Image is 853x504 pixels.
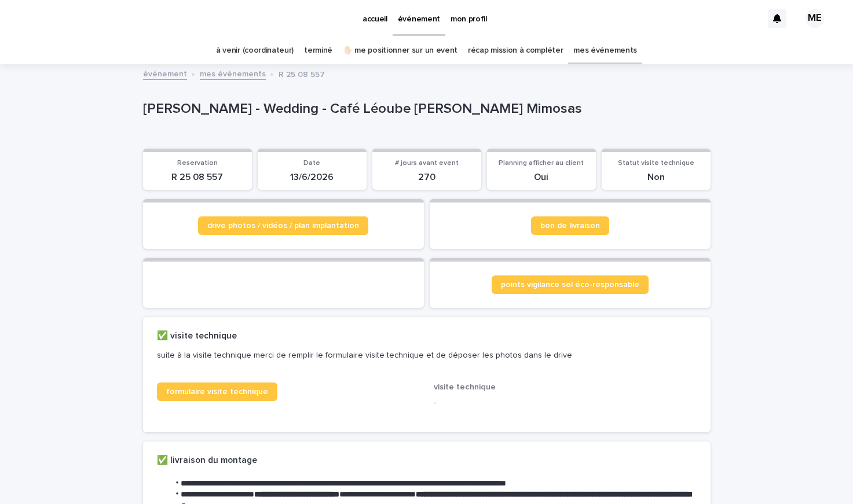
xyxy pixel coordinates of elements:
p: [PERSON_NAME] - Wedding - Café Léoube [PERSON_NAME] Mimosas [143,101,706,117]
a: récap mission à compléter [468,37,563,64]
div: ME [806,9,824,28]
h2: ✅ livraison du montage [157,455,257,466]
a: drive photos / vidéos / plan implantation [198,216,368,235]
a: points vigilance sol éco-responsable [492,275,649,294]
span: # jours avant event [395,160,459,167]
span: Statut visite technique [618,160,694,167]
span: formulaire visite technique [166,388,268,396]
a: mes événements [573,37,637,64]
span: Reservation [177,160,218,167]
span: bon de livraison [540,222,600,230]
p: R 25 08 557 [150,172,245,183]
a: événement [143,67,187,80]
a: ✋🏻 me positionner sur un event [343,37,457,64]
a: mes événements [200,67,266,80]
span: Planning afficher au client [499,160,584,167]
a: terminé [304,37,332,64]
a: bon de livraison [531,216,609,235]
span: Date [303,160,320,167]
img: Ls34BcGeRexTGTNfXpUC [23,7,136,30]
a: à venir (coordinateur) [216,37,294,64]
p: - [434,397,697,409]
p: R 25 08 557 [279,67,325,80]
p: Non [609,172,704,183]
span: drive photos / vidéos / plan implantation [207,222,359,230]
p: 270 [379,172,474,183]
span: visite technique [434,383,496,391]
p: 13/6/2026 [265,172,360,183]
p: suite à la visite technique merci de remplir le formulaire visite technique et de déposer les pho... [157,350,692,360]
p: Oui [494,172,589,183]
span: points vigilance sol éco-responsable [501,281,639,289]
h2: ✅ visite technique [157,331,237,341]
a: formulaire visite technique [157,382,277,401]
